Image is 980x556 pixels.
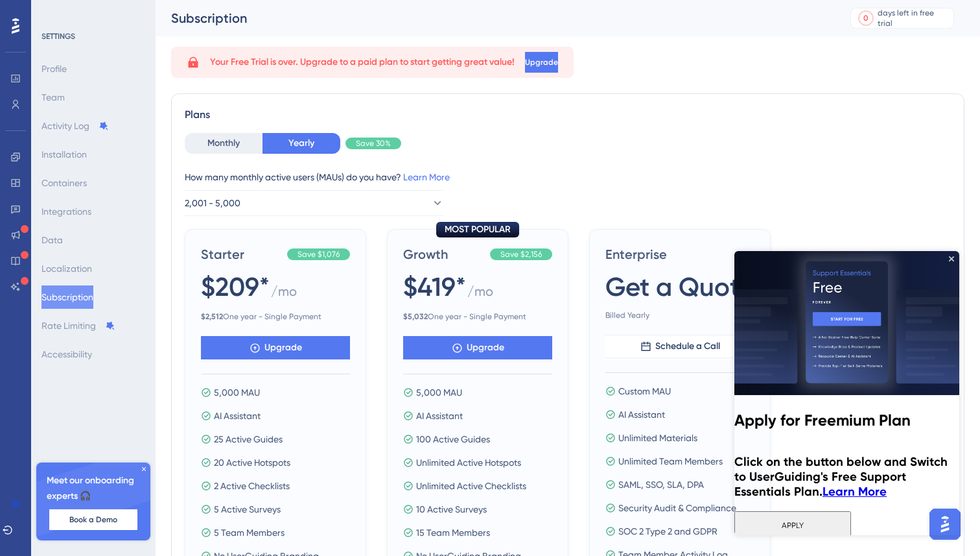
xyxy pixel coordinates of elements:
[210,54,515,70] span: Your Free Trial is over. Upgrade to a paid plan to start getting great value!
[215,5,220,10] div: Close Preview
[201,311,350,322] span: One year - Single Payment
[214,408,261,424] span: AI Assistant
[416,525,490,540] span: 15 Team Members
[49,509,137,530] button: Book a Demo
[41,143,87,166] button: Installation
[356,138,391,149] span: Save 30%
[403,245,485,263] span: Growth
[264,340,302,356] span: Upgrade
[297,249,340,260] span: Save $1,076
[214,455,290,470] span: 20 Active Hotspots
[201,245,282,263] span: Starter
[47,473,140,504] span: Meet our onboarding experts 🎧
[416,431,490,447] span: 100 Active Guides
[863,13,869,23] div: 0
[618,430,697,446] span: Unlimited Materials
[403,172,450,182] a: Learn More
[171,9,818,27] div: Subscription
[403,312,428,321] b: $ 5,032
[271,282,297,306] span: / mo
[403,336,552,359] button: Upgrade
[41,257,92,280] button: Localization
[41,171,87,195] button: Containers
[605,310,754,320] span: Billed Yearly
[525,57,558,67] span: Upgrade
[41,57,67,80] button: Profile
[605,335,754,358] button: Schedule a Call
[416,385,462,400] span: 5,000 MAU
[201,312,223,321] b: $ 2,512
[214,502,281,517] span: 5 Active Surveys
[605,269,754,305] span: Get a Quote
[185,195,240,211] span: 2,001 - 5,000
[201,269,270,305] span: $209*
[88,233,152,248] a: Learn More
[201,336,350,359] button: Upgrade
[262,133,340,154] button: Yearly
[41,114,109,138] button: Activity Log
[41,343,92,366] button: Accessibility
[878,8,950,29] div: days left in free trial
[416,478,526,494] span: Unlimited Active Checklists
[214,431,283,447] span: 25 Active Guides
[185,133,262,154] button: Monthly
[214,385,260,400] span: 5,000 MAU
[618,453,723,469] span: Unlimited Team Members
[41,86,65,109] button: Team
[416,502,487,517] span: 10 Active Surveys
[214,478,290,494] span: 2 Active Checklists
[525,52,558,73] button: Upgrade
[69,514,117,525] span: Book a Demo
[655,339,720,354] span: Schedule a Call
[41,200,91,223] button: Integrations
[41,314,115,337] button: Rate Limiting
[618,477,704,492] span: SAML, SSO, SLA, DPA
[416,408,463,424] span: AI Assistant
[185,190,444,216] button: 2,001 - 5,000
[403,311,552,322] span: One year - Single Payment
[41,228,63,252] button: Data
[605,245,754,263] span: Enterprise
[618,500,736,516] span: Security Audit & Compliance
[8,8,31,31] img: launcher-image-alternative-text
[4,4,35,35] button: Open AI Assistant Launcher
[618,524,717,539] span: SOC 2 Type 2 and GDPR
[436,222,519,237] div: MOST POPULAR
[618,383,671,399] span: Custom MAU
[41,31,146,42] div: SETTINGS
[467,282,493,306] span: / mo
[467,340,504,356] span: Upgrade
[618,407,665,422] span: AI Assistant
[403,269,466,305] span: $419*
[41,285,93,309] button: Subscription
[416,455,521,470] span: Unlimited Active Hotspots
[500,249,542,260] span: Save $2,156
[185,169,951,185] div: How many monthly active users (MAUs) do you have?
[214,525,285,540] span: 5 Team Members
[185,107,951,123] div: Plans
